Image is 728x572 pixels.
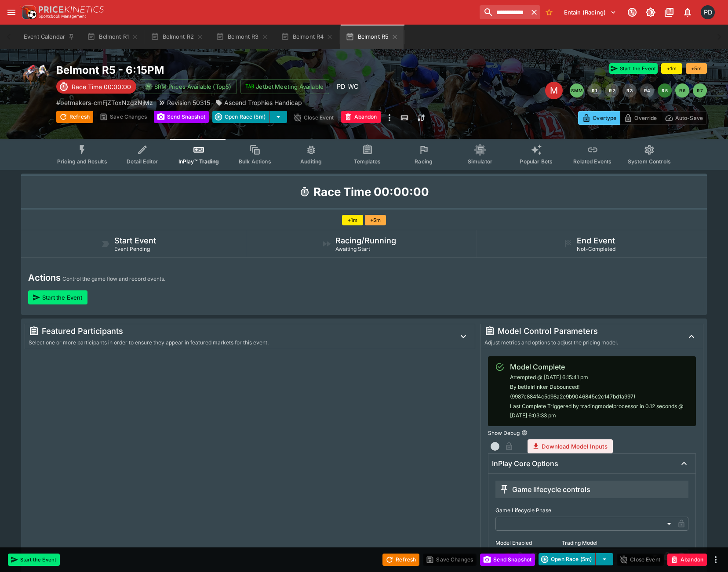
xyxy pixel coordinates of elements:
button: Open Race (5m) [539,553,596,565]
button: Paul Dicioccio [698,3,717,22]
button: Send Snapshot [480,554,535,566]
div: Start From [578,111,707,125]
div: Game lifecycle controls [499,484,590,495]
button: R5 [658,83,672,98]
button: Belmont R4 [276,25,339,49]
button: Start the Event [8,554,60,566]
button: Send Snapshot [154,111,209,123]
span: Auditing [300,158,322,165]
p: Revision 50315 [167,98,210,107]
p: Overtype [593,113,616,123]
button: +1m [661,63,682,74]
button: Start the Event [28,290,87,304]
p: Override [634,113,657,123]
button: open drawer [4,4,19,20]
button: Documentation [661,4,677,20]
button: select merge strategy [596,553,613,565]
h5: End Event [577,235,615,246]
button: Toggle light/dark mode [643,4,659,20]
button: Notifications [680,4,695,20]
span: Related Events [573,158,612,165]
span: Detail Editor [127,158,158,165]
label: Model Enabled [495,536,556,549]
button: Belmont R1 [82,25,144,49]
button: Download Model Inputs [528,439,612,453]
button: Belmont R3 [211,25,274,49]
label: Game Lifecycle Phase [495,503,688,517]
button: R7 [693,83,707,98]
nav: pagination navigation [570,83,707,98]
button: Abandon [667,554,707,566]
button: Belmont R2 [146,25,209,49]
button: Abandon [341,111,381,123]
span: Mark an event as closed and abandoned. [341,112,381,121]
div: Paul Di Cioccio [333,79,349,94]
h5: Start Event [114,235,156,246]
p: Race Time 00:00:00 [72,82,131,91]
button: R1 [587,83,601,98]
span: Mark an event as closed and abandoned. [667,554,707,563]
span: Popular Bets [520,158,553,165]
img: Sportsbook Management [39,14,86,18]
button: Jetbet Meeting Available [240,79,329,94]
div: Edit Meeting [545,82,563,99]
div: split button [212,111,287,123]
button: Refresh [382,554,419,566]
span: System Controls [628,158,671,165]
p: Ascend Trophies Handicap [224,98,302,107]
h5: Racing/Running [335,235,396,246]
span: Awaiting Start [335,246,370,252]
div: Event type filters [50,139,678,170]
div: Wyman Chen [345,79,361,94]
button: R4 [640,83,654,98]
div: Model Complete [510,362,689,372]
span: InPlay™ Trading [178,158,219,165]
span: Adjust metrics and options to adjust the pricing model. [484,339,618,346]
div: Ascend Trophies Handicap [215,98,302,107]
span: Bulk Actions [239,158,271,165]
button: Override [620,111,661,125]
button: Overtype [578,111,620,125]
button: Auto-Save [661,111,707,125]
p: Copy To Clipboard [56,98,153,107]
button: +1m [342,215,363,225]
span: Templates [354,158,381,165]
button: select merge strategy [269,111,287,123]
img: horse_racing.png [21,63,49,91]
span: Event Pending [114,246,150,252]
button: R3 [622,83,637,98]
h6: InPlay Core Options [492,459,558,468]
button: Connected to PK [624,4,640,20]
h2: Copy To Clipboard [56,63,382,77]
h4: Actions [28,272,61,283]
span: Attempted @ [DATE] 6:15:41 pm By betfairlinker Debounced! (9987c884f4c5d98a2e9b9046845c2c147bd1a9... [510,374,684,419]
button: R6 [675,83,689,98]
button: Event Calendar [18,25,80,49]
span: Racing [415,158,433,165]
div: split button [539,553,613,565]
div: Paul Dicioccio [701,5,715,19]
button: SRM Prices Available (Top5) [140,79,237,94]
button: Start the Event [609,63,658,74]
button: +5m [686,63,707,74]
button: Open Race (5m) [212,111,269,123]
img: jetbet-logo.svg [245,82,254,91]
span: Pricing and Results [57,158,107,165]
img: PriceKinetics Logo [19,4,37,21]
p: Control the game flow and record events. [62,275,165,283]
button: Refresh [56,111,93,123]
button: No Bookmarks [542,5,556,19]
p: Show Debug [488,429,520,437]
div: Model Control Parameters [484,326,677,337]
button: +5m [365,215,386,225]
h1: Race Time 00:00:00 [313,185,429,199]
button: Select Tenant [559,5,622,19]
button: Show Debug [521,430,528,436]
span: Select one or more participants in order to ensure they appear in featured markets for this event. [29,339,269,346]
span: Not-Completed [577,246,615,252]
button: more [710,554,721,565]
button: more [384,111,395,125]
p: Auto-Save [675,113,703,123]
div: Featured Participants [29,326,448,337]
button: SMM [570,83,584,98]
